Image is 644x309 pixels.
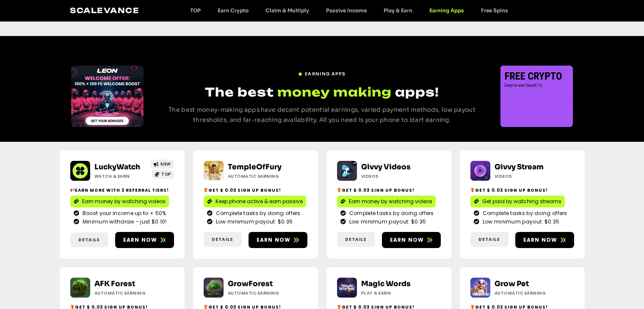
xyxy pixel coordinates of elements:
span: Details [345,236,367,243]
a: AFK Forest [94,279,135,288]
a: TempleOfFury [228,163,282,171]
span: apps! [395,85,439,99]
span: Earn now [257,236,291,244]
a: Earn now [515,232,574,248]
h2: Automatic earning [94,290,147,296]
img: 🎁 [337,305,341,309]
span: The best [205,85,274,99]
a: EARNING APPS [298,67,346,77]
img: 🎁 [70,305,75,309]
a: Details [204,232,242,247]
span: Get paid by watching streams [482,198,561,205]
span: Details [78,237,100,243]
h2: Get $ 0.03 sign up bonus! [204,187,307,193]
span: Complete tasks by doing offers [347,210,434,217]
a: Claim & Multiply [257,7,318,14]
a: Get paid by watching streams [470,196,565,207]
a: GrowForest [228,279,273,288]
h2: Automatic earning [495,290,547,296]
span: TOP [161,171,171,177]
a: Earn Crypto [209,7,257,14]
a: Givvy Videos [361,163,411,171]
a: Free Spins [473,7,517,14]
h2: Earn more with 3 referral Tiers! [70,187,174,193]
span: money making [277,84,392,100]
h2: Watch & Earn [94,173,147,179]
span: Earn money by watching videos [349,198,432,205]
img: 🎁 [470,188,475,192]
span: Earn now [523,236,558,244]
p: The best money-making apps have decent potential earnings, varied payment methods, low payout thr... [159,105,485,125]
span: Earn money by watching videos [82,198,166,205]
h2: Get $ 0.03 sign up bonus! [337,187,441,193]
a: Keep phone active & earn passive [204,196,306,207]
a: Scalevance [70,6,139,15]
h2: Automatic earning [228,173,281,179]
a: Details [337,232,375,247]
h2: Videos [361,173,414,179]
a: LuckyWatch [94,163,140,171]
span: Boost your income up to + 50% [80,210,166,217]
a: TOP [152,170,174,179]
span: Low minimum payout: $0.35 [481,218,560,226]
div: Slides [71,66,144,127]
h2: Get $ 0.03 sign up bonus! [470,187,574,193]
a: Earn now [249,232,307,248]
a: Play & Earn [375,7,421,14]
a: Earn now [115,232,174,248]
h2: Automatic earning [228,290,281,296]
span: Minimum withdraw - just $0.10! [80,218,167,226]
span: Low minimum payout: $0.35 [347,218,426,226]
span: Complete tasks by doing offers [481,210,567,217]
img: 🎁 [204,188,208,192]
img: 🎁 [204,305,208,309]
a: Earning Apps [421,7,473,14]
a: Grow Pet [495,279,529,288]
a: Earn money by watching videos [337,196,436,207]
span: Earn now [123,236,158,244]
div: 1 / 3 [500,66,573,127]
span: Complete tasks by doing offers [214,210,301,217]
a: Givvy Stream [495,163,544,171]
a: Earn now [382,232,441,248]
img: 📢 [70,188,75,192]
nav: Menu [182,7,517,14]
a: TOP [182,7,209,14]
span: NEW [160,161,171,167]
a: Details [70,232,108,247]
span: Details [478,236,500,243]
span: Earn now [390,236,424,244]
span: Keep phone active & earn passive [216,198,303,205]
span: EARNING APPS [305,71,346,77]
img: 🎁 [337,188,341,192]
a: Magic Words [361,279,411,288]
img: 🎁 [470,305,475,309]
h2: Play & Earn [361,290,414,296]
a: Passive Income [318,7,375,14]
a: NEW [151,160,174,168]
a: Details [470,232,509,247]
span: Low minimum payout: $0.35 [214,218,293,226]
h2: Videos [495,173,547,179]
a: Earn money by watching videos [70,196,169,207]
div: Slides [500,66,573,127]
span: Details [212,236,233,243]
